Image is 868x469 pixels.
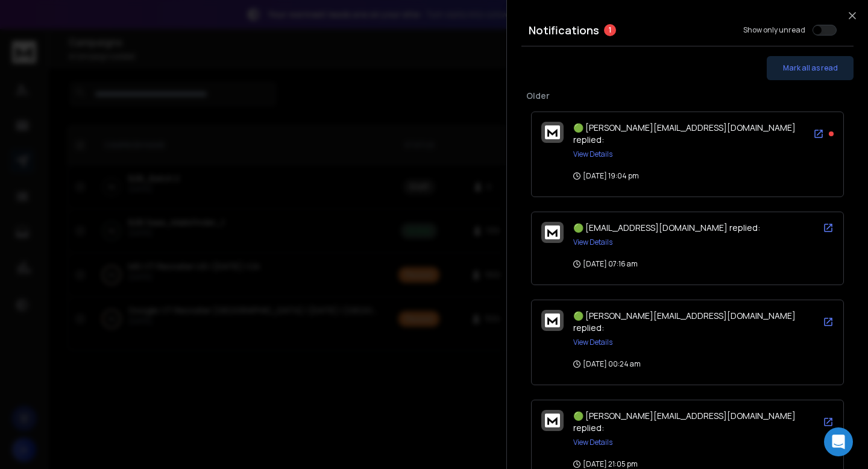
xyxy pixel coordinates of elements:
[783,63,838,73] span: Mark all as read
[573,222,760,233] span: 🟢 [EMAIL_ADDRESS][DOMAIN_NAME] replied:
[767,56,854,80] button: Mark all as read
[573,238,612,247] button: View Details
[526,90,849,102] p: Older
[545,313,560,327] img: logo
[573,410,796,433] span: 🟢 [PERSON_NAME][EMAIL_ADDRESS][DOMAIN_NAME] replied:
[545,125,560,139] img: logo
[573,359,641,369] p: [DATE] 00:24 am
[573,122,796,145] span: 🟢 [PERSON_NAME][EMAIL_ADDRESS][DOMAIN_NAME] replied:
[604,24,616,36] span: 1
[573,171,639,181] p: [DATE] 19:04 pm
[573,259,638,269] p: [DATE] 07:16 am
[573,438,612,447] button: View Details
[573,338,612,347] button: View Details
[545,414,560,427] img: logo
[545,225,560,239] img: logo
[529,22,599,39] h3: Notifications
[573,310,796,333] span: 🟢 [PERSON_NAME][EMAIL_ADDRESS][DOMAIN_NAME] replied:
[824,427,853,456] div: Open Intercom Messenger
[573,459,638,469] p: [DATE] 21:05 pm
[743,25,805,35] label: Show only unread
[573,150,612,159] button: View Details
